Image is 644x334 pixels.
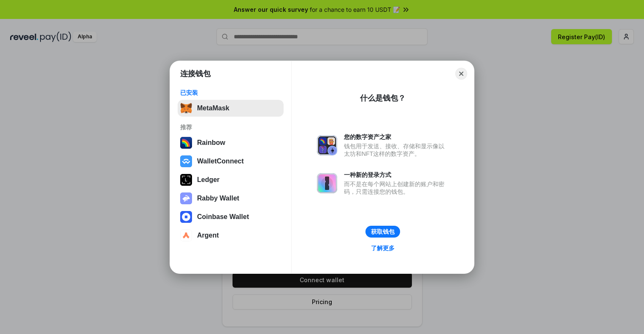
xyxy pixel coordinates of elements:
div: Coinbase Wallet [197,213,249,221]
button: WalletConnect [178,153,284,170]
div: Ledger [197,176,219,184]
div: Rabby Wallet [197,195,239,202]
div: 已安装 [180,89,281,96]
button: Close [455,68,467,80]
h1: 连接钱包 [180,69,211,79]
img: svg+xml,%3Csvg%20xmlns%3D%22http%3A%2F%2Fwww.w3.org%2F2000%2Fsvg%22%20fill%3D%22none%22%20viewBox... [317,173,337,193]
img: svg+xml,%3Csvg%20width%3D%2228%22%20height%3D%2228%22%20viewBox%3D%220%200%2028%2028%22%20fill%3D... [180,211,192,223]
button: Rainbow [178,134,284,151]
div: Rainbow [197,139,225,147]
div: Argent [197,232,219,239]
div: 推荐 [180,123,281,131]
img: svg+xml,%3Csvg%20width%3D%2228%22%20height%3D%2228%22%20viewBox%3D%220%200%2028%2028%22%20fill%3D... [180,155,192,167]
div: 了解更多 [371,244,395,252]
img: svg+xml,%3Csvg%20xmlns%3D%22http%3A%2F%2Fwww.w3.org%2F2000%2Fsvg%22%20width%3D%2228%22%20height%3... [180,174,192,186]
div: 什么是钱包？ [360,93,406,103]
button: 获取钱包 [365,226,400,238]
a: 了解更多 [366,243,400,254]
button: MetaMask [178,100,284,117]
div: 获取钱包 [371,228,395,235]
img: svg+xml,%3Csvg%20width%3D%2228%22%20height%3D%2228%22%20viewBox%3D%220%200%2028%2028%22%20fill%3D... [180,230,192,241]
button: Rabby Wallet [178,190,284,207]
div: 一种新的登录方式 [344,171,449,179]
img: svg+xml,%3Csvg%20fill%3D%22none%22%20height%3D%2233%22%20viewBox%3D%220%200%2035%2033%22%20width%... [180,102,192,114]
button: Argent [178,227,284,244]
img: svg+xml,%3Csvg%20xmlns%3D%22http%3A%2F%2Fwww.w3.org%2F2000%2Fsvg%22%20fill%3D%22none%22%20viewBox... [317,135,337,155]
div: 钱包用于发送、接收、存储和显示像以太坊和NFT这样的数字资产。 [344,142,449,158]
img: svg+xml,%3Csvg%20xmlns%3D%22http%3A%2F%2Fwww.w3.org%2F2000%2Fsvg%22%20fill%3D%22none%22%20viewBox... [180,192,192,204]
div: 而不是在每个网站上创建新的账户和密码，只需连接您的钱包。 [344,180,449,195]
button: Coinbase Wallet [178,208,284,225]
div: WalletConnect [197,158,244,165]
button: Ledger [178,171,284,188]
img: svg+xml,%3Csvg%20width%3D%22120%22%20height%3D%22120%22%20viewBox%3D%220%200%20120%20120%22%20fil... [180,137,192,149]
div: 您的数字资产之家 [344,133,449,141]
div: MetaMask [197,104,229,112]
